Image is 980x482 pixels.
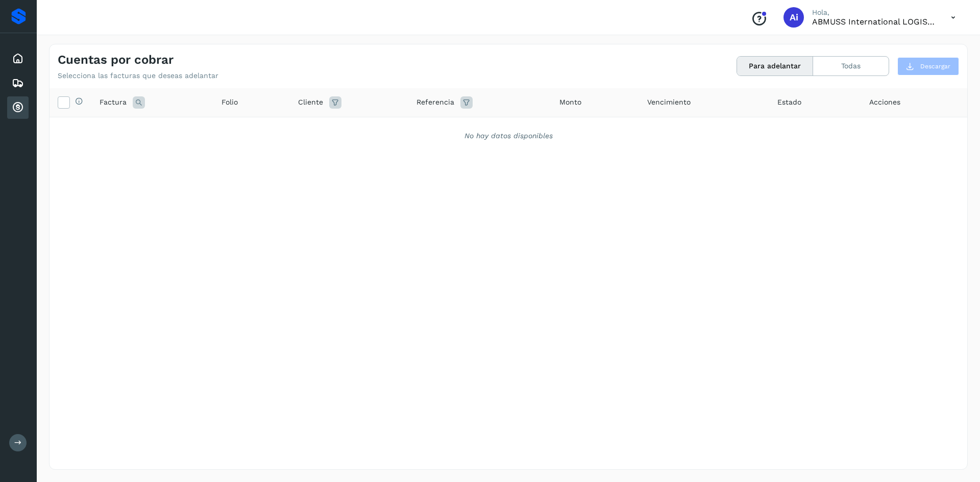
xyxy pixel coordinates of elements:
span: Cliente [298,97,323,108]
div: Embarques [7,72,29,94]
span: Factura [100,97,127,108]
p: Selecciona las facturas que deseas adelantar [58,71,218,80]
span: Folio [222,97,238,108]
span: Monto [559,97,581,108]
span: Acciones [869,97,900,108]
button: Para adelantar [737,57,813,75]
p: Hola, [812,8,935,17]
div: No hay datos disponibles [63,131,954,141]
h4: Cuentas por cobrar [58,53,174,67]
span: Vencimiento [647,97,691,108]
span: Descargar [920,62,950,71]
span: Referencia [416,97,454,108]
button: Todas [813,57,889,75]
span: Estado [777,97,801,108]
p: ABMUSS international LOGISTICS [812,17,935,27]
div: Cuentas por cobrar [7,96,29,119]
button: Descargar [897,57,959,75]
div: Inicio [7,47,29,70]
